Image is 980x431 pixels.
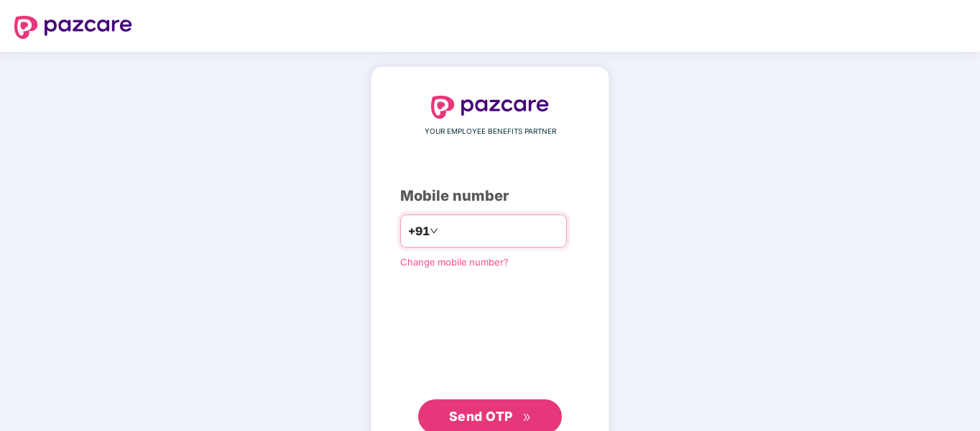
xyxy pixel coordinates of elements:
[408,222,430,240] span: +91
[425,126,556,137] span: YOUR EMPLOYEE BENEFITS PARTNER
[449,409,513,424] span: Send OTP
[430,227,438,235] span: down
[400,256,509,268] a: Change mobile number?
[522,413,532,422] span: double-right
[400,185,580,207] div: Mobile number
[431,96,549,119] img: logo
[14,16,132,39] img: logo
